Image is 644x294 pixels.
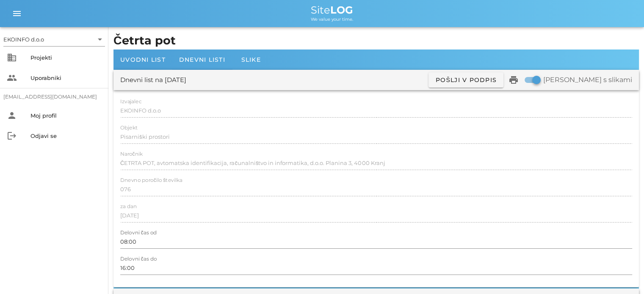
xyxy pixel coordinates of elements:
[120,230,157,236] label: Delovni čas od
[311,16,353,22] span: We value your time.
[30,132,102,139] div: Odjavi se
[120,99,141,105] label: Izvajalec
[3,33,105,46] div: EKOINFO d.o.o
[3,36,44,43] div: EKOINFO d.o.o
[330,4,353,16] b: LOG
[113,32,639,49] h1: Četrta pot
[95,34,105,44] i: arrow_drop_down
[435,76,497,84] span: Pošlji v podpis
[7,110,17,121] i: person
[120,256,157,262] label: Delovni čas do
[602,253,644,294] iframe: Chat Widget
[120,177,182,184] label: Dnevno poročilo številka
[12,8,22,19] i: menu
[7,73,17,83] i: people
[120,56,166,63] span: Uvodni list
[120,203,137,210] label: za dan
[311,4,353,16] span: Site
[179,56,225,63] span: Dnevni listi
[509,75,519,85] i: print
[120,75,186,85] div: Dnevni list na [DATE]
[30,54,102,61] div: Projekti
[120,125,138,131] label: Objekt
[7,52,17,63] i: business
[543,76,632,84] label: [PERSON_NAME] s slikami
[120,151,143,157] label: Naročnik
[30,74,102,81] div: Uporabniki
[7,131,17,141] i: logout
[428,72,503,88] button: Pošlji v podpis
[602,253,644,294] div: Pripomoček za klepet
[30,112,102,119] div: Moj profil
[241,56,261,63] span: Slike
